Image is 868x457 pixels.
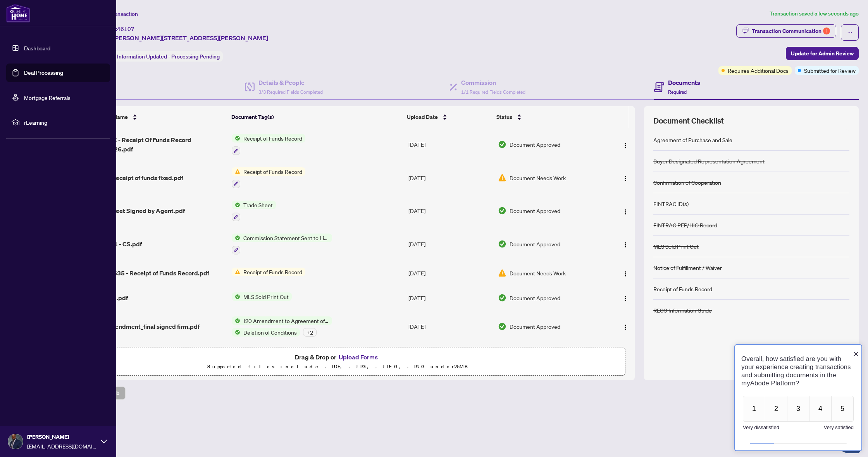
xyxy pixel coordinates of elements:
[736,24,836,38] button: Transaction Communication1
[405,227,495,261] td: [DATE]
[619,267,632,279] button: Logo
[24,45,50,52] a: Dashboard
[653,136,732,144] div: Agreement of Purchase and Sale
[405,194,495,228] td: [DATE]
[510,174,566,182] span: Document Needs Work
[493,106,602,128] th: Status
[619,320,632,333] button: Logo
[619,292,632,304] button: Logo
[496,113,512,121] span: Status
[619,172,632,184] button: Logo
[622,242,629,248] img: Logo
[728,66,789,75] span: Requires Additional Docs
[91,206,185,215] span: Trade Sheet Signed by Agent.pdf
[752,25,830,37] div: Transaction Communication
[653,199,689,208] div: FINTRAC ID(s)
[510,206,560,215] span: Document Approved
[240,167,305,176] span: Receipt of Funds Record
[510,269,566,277] span: Document Needs Work
[91,173,183,182] span: Fintrac Receipt of funds fixed.pdf
[88,106,228,128] th: (19) File Name
[668,78,700,87] h4: Documents
[653,306,712,314] div: RECO Information Guide
[407,113,438,121] span: Upload Date
[24,118,105,127] span: rLearning
[117,53,220,60] span: Information Updated - Processing Pending
[240,234,332,242] span: Commission Statement Sent to Listing Brokerage
[823,27,830,34] div: 1
[668,89,687,95] span: Required
[240,268,305,276] span: Receipt of Funds Record
[232,268,305,276] button: Status IconReceipt of Funds Record
[498,240,506,248] img: Document Status
[791,47,854,60] span: Update for Admin Review
[240,316,332,325] span: 120 Amendment to Agreement of Purchase and Sale
[405,261,495,285] td: [DATE]
[653,263,722,272] div: Notice of Fulfillment / Waiver
[405,161,495,194] td: [DATE]
[804,66,856,75] span: Submitted for Review
[295,352,380,362] span: Drag & Drop or
[622,143,629,149] img: Logo
[498,269,506,277] img: Document Status
[405,343,495,368] td: [DATE]
[55,362,620,371] p: Supported files include .PDF, .JPG, .JPEG, .PNG under 25 MB
[50,347,625,376] span: Drag & Drop orUpload FormsSupported files include .PDF, .JPG, .JPEG, .PNG under25MB
[117,26,134,33] span: 46107
[232,201,240,209] img: Status Icon
[336,352,380,362] button: Upload Forms
[91,239,142,249] span: 2512761 - CS.pdf
[232,201,276,222] button: Status IconTrade Sheet
[232,234,240,242] img: Status Icon
[653,157,765,165] div: Buyer Designated Representation Agreement
[96,51,223,62] div: Status:
[510,140,560,149] span: Document Approved
[461,89,525,95] span: 1/1 Required Fields Completed
[232,167,305,188] button: Status IconReceipt of Funds Record
[405,128,495,161] td: [DATE]
[96,10,138,17] span: View Transaction
[510,294,560,302] span: Document Approved
[619,204,632,217] button: Logo
[228,106,404,128] th: Document Tag(s)
[510,240,560,248] span: Document Approved
[770,9,859,18] article: Transaction saved a few seconds ago
[303,328,317,337] div: + 2
[405,285,495,310] td: [DATE]
[232,134,305,155] button: Status IconReceipt of Funds Record
[405,310,495,343] td: [DATE]
[619,238,632,250] button: Logo
[240,328,300,337] span: Deletion of Conditions
[622,296,629,302] img: Logo
[653,242,699,251] div: MLS Sold Print Out
[619,138,632,151] button: Logo
[258,89,323,95] span: 3/3 Required Fields Completed
[622,175,629,182] img: Logo
[232,292,240,301] img: Status Icon
[728,337,868,457] iframe: Sprig User Feedback Dialog
[232,134,240,143] img: Status Icon
[24,69,63,76] a: Deal Processing
[8,434,23,449] img: Profile Icon
[232,268,240,276] img: Status Icon
[258,78,323,87] h4: Details & People
[622,324,629,330] img: Logo
[498,140,506,149] img: Document Status
[232,234,332,254] button: Status IconCommission Statement Sent to Listing Brokerage
[653,221,717,229] div: FINTRAC PEP/HIO Record
[498,322,506,331] img: Document Status
[498,294,506,302] img: Document Status
[622,209,629,215] img: Logo
[96,33,268,43] span: 1434 [PERSON_NAME][STREET_ADDRESS][PERSON_NAME]
[24,94,71,101] a: Mortgage Referrals
[653,285,712,293] div: Receipt of Funds Record
[6,4,30,22] img: logo
[847,30,852,35] span: ellipsis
